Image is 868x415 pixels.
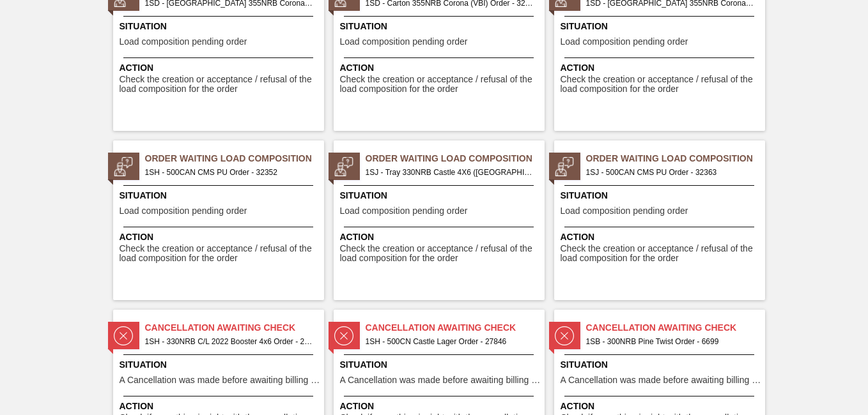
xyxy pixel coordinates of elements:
span: Action [120,230,321,244]
span: Check the creation or acceptance / refusal of the load composition for the order [561,244,762,264]
span: Situation [561,20,762,33]
span: 1SH - 500CN Castle Lager Order - 27846 [366,335,534,349]
span: Load composition pending order [340,37,468,47]
span: Order Waiting Load Composition [145,152,324,165]
span: Situation [340,20,541,33]
span: Action [561,400,762,413]
span: Situation [340,189,541,202]
span: Cancellation Awaiting Check [145,321,324,335]
span: A Cancellation was made before awaiting billing stage [561,375,762,385]
span: Action [120,400,321,413]
span: 1SJ - 500CAN CMS PU Order - 32363 [586,165,755,179]
span: Cancellation Awaiting Check [366,321,545,335]
span: Action [340,230,541,244]
span: 1SJ - Tray 330NRB Castle 4X6 (Hogwarts) Order - 32362 [366,165,534,179]
span: Check the creation or acceptance / refusal of the load composition for the order [561,75,762,94]
img: status [334,157,353,176]
img: status [334,326,353,345]
span: Situation [120,20,321,33]
img: status [114,326,133,345]
span: 1SH - 330NRB C/L 2022 Booster 4x6 Order - 27845 [145,335,314,349]
span: Situation [340,358,541,372]
span: Load composition pending order [340,206,468,216]
span: Action [340,400,541,413]
span: Check the creation or acceptance / refusal of the load composition for the order [120,75,321,94]
span: A Cancellation was made before awaiting billing stage [120,375,321,385]
span: Check the creation or acceptance / refusal of the load composition for the order [120,244,321,264]
img: status [555,157,574,176]
img: status [555,326,574,345]
span: Load composition pending order [561,206,688,216]
span: 1SH - 500CAN CMS PU Order - 32352 [145,165,314,179]
span: Load composition pending order [120,206,247,216]
span: Action [340,61,541,75]
span: Situation [120,189,321,202]
img: status [114,157,133,176]
span: 1SB - 300NRB Pine Twist Order - 6699 [586,335,755,349]
span: Cancellation Awaiting Check [586,321,765,335]
span: A Cancellation was made before awaiting billing stage [340,375,541,385]
span: Situation [561,189,762,202]
span: Order Waiting Load Composition [586,152,765,165]
span: Order Waiting Load Composition [366,152,545,165]
span: Check the creation or acceptance / refusal of the load composition for the order [340,75,541,94]
span: Load composition pending order [561,37,688,47]
span: Action [561,230,762,244]
span: Action [120,61,321,75]
span: Situation [120,358,321,372]
span: Load composition pending order [120,37,247,47]
span: Situation [561,358,762,372]
span: Check the creation or acceptance / refusal of the load composition for the order [340,244,541,264]
span: Action [561,61,762,75]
